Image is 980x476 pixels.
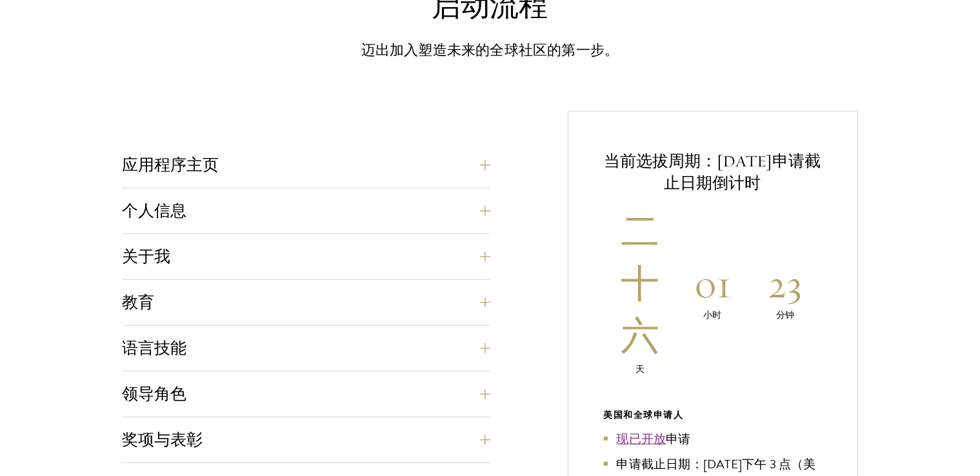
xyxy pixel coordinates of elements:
[123,333,490,364] button: 语言技能
[635,362,645,376] font: 天
[617,430,666,448] a: 现已开放
[123,379,490,410] button: 领导角色
[703,308,721,322] font: 小时
[123,150,490,181] button: 应用程序主页
[123,287,490,318] button: 教育
[123,195,490,226] button: 个人信息
[123,292,155,312] font: 教育
[123,201,187,221] font: 个人信息
[123,430,203,450] font: 奖项与表彰
[123,241,490,272] button: 关于我
[361,39,619,61] font: 迈出加入塑造未来的全球社区的第一步。
[605,151,821,193] font: 当前选拔周期：[DATE]申请截止日期倒计时
[123,338,187,358] font: 语言技能
[768,260,803,308] font: 23
[123,246,171,266] font: 关于我
[604,408,684,422] font: 美国和全球申请人
[123,155,219,175] font: 应用程序主页
[621,207,659,360] font: 二十六
[776,308,794,322] font: 分钟
[666,430,690,448] font: 申请
[123,424,490,455] button: 奖项与表彰
[123,384,187,404] font: 领导角色
[694,260,731,308] font: 01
